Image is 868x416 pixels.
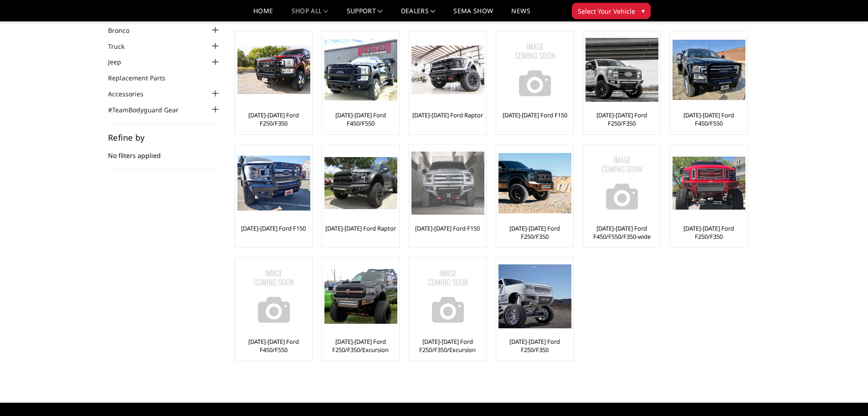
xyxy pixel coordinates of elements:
[108,89,155,99] a: Accessories
[822,372,868,416] iframe: Chat Widget
[412,111,483,119] a: [DATE]-[DATE] Ford Raptor
[108,42,136,51] a: Truck
[237,337,310,354] a: [DATE]-[DATE] Ford F450/F550
[415,224,480,232] a: [DATE]-[DATE] Ford F150
[586,224,658,241] a: [DATE]-[DATE] Ford F450/F550/F350-wide
[108,73,177,83] a: Replacement Parts
[586,111,658,127] a: [DATE]-[DATE] Ford F250/F350
[586,147,658,220] a: No Image
[324,337,397,354] a: [DATE]-[DATE] Ford F250/F350/Excursion
[498,224,571,241] a: [DATE]-[DATE] Ford F250/F350
[673,111,745,127] a: [DATE]-[DATE] Ford F450/F550
[237,111,310,127] a: [DATE]-[DATE] Ford F250/F350
[642,6,645,16] span: ▾
[108,133,221,142] h5: Refine by
[673,224,745,241] a: [DATE]-[DATE] Ford F250/F350
[503,111,567,119] a: [DATE]-[DATE] Ford F150
[237,260,310,333] img: No Image
[498,33,571,106] img: No Image
[325,224,396,232] a: [DATE]-[DATE] Ford Raptor
[411,260,484,333] img: No Image
[108,105,190,115] a: #TeamBodyguard Gear
[237,260,310,333] a: No Image
[401,8,436,21] a: Dealers
[324,111,397,127] a: [DATE]-[DATE] Ford F450/F550
[572,3,651,19] button: Select Your Vehicle
[411,260,484,333] a: No Image
[511,8,530,21] a: News
[108,133,221,170] div: No filters applied
[292,8,329,21] a: shop all
[347,8,383,21] a: Support
[453,8,493,21] a: SEMA Show
[498,337,571,354] a: [DATE]-[DATE] Ford F250/F350
[586,147,658,220] img: No Image
[241,224,306,232] a: [DATE]-[DATE] Ford F150
[108,26,141,35] a: Bronco
[108,57,133,67] a: Jeep
[253,8,273,21] a: Home
[578,6,635,16] span: Select Your Vehicle
[411,337,484,354] a: [DATE]-[DATE] Ford F250/F350/Excursion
